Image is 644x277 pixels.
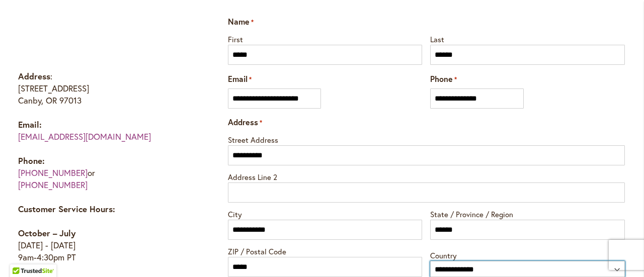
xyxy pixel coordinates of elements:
strong: Address [18,70,50,82]
label: Email [228,73,252,85]
label: State / Province / Region [430,207,625,220]
label: Last [430,32,625,45]
label: Street Address [228,132,625,145]
legend: Address [228,117,262,128]
legend: Name [228,16,254,28]
strong: Email: [18,119,42,130]
strong: October – July [18,227,75,239]
strong: Customer Service Hours: [18,203,115,215]
p: [DATE] - [DATE] 9am-4:30pm PT [18,227,189,263]
label: First [228,32,423,45]
strong: Phone: [18,155,45,166]
a: [PHONE_NUMBER] [18,179,88,191]
p: or [18,155,189,191]
label: City [228,207,423,220]
label: Phone [430,73,457,85]
a: [EMAIL_ADDRESS][DOMAIN_NAME] [18,131,151,142]
label: Address Line 2 [228,169,625,182]
a: [PHONE_NUMBER] [18,167,88,178]
p: : [STREET_ADDRESS] Canby, OR 97013 [18,70,189,107]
